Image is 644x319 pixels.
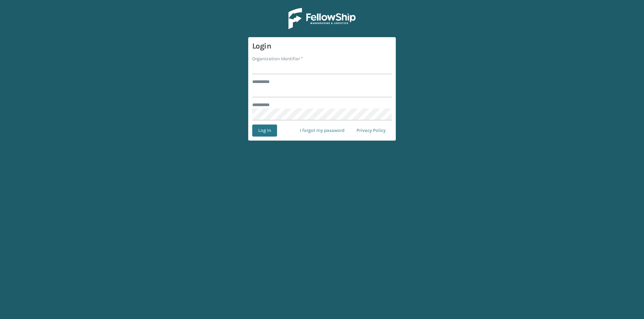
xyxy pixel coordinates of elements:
img: Logo [288,8,356,29]
a: I forgot my password [294,125,351,137]
label: Organization Identifier [252,55,303,62]
a: Privacy Policy [351,125,392,137]
h3: Login [252,41,392,51]
button: Log In [252,125,277,137]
